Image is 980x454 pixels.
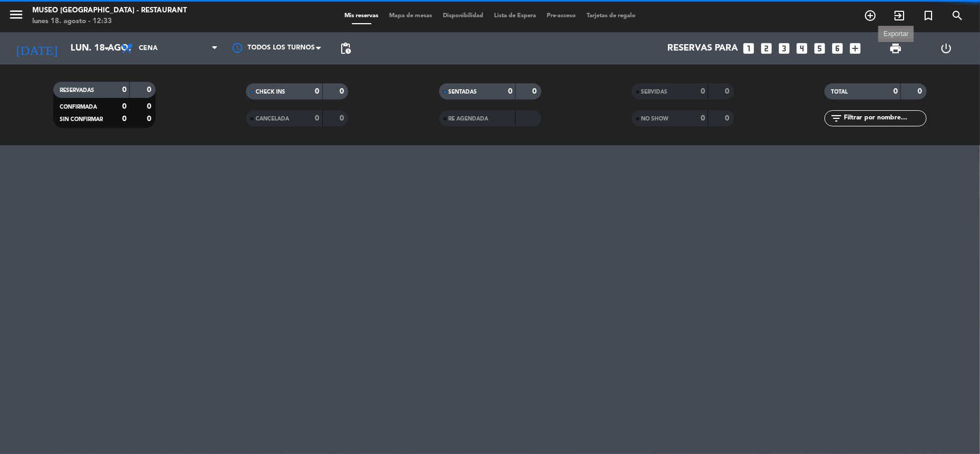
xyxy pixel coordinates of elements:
[60,117,103,122] span: SIN CONFIRMAR
[668,44,738,54] span: Reservas para
[831,89,848,95] span: TOTAL
[340,88,346,95] strong: 0
[889,42,902,55] span: print
[742,41,756,55] i: looks_one
[32,5,187,16] div: Museo [GEOGRAPHIC_DATA] - Restaurant
[508,88,512,95] strong: 0
[778,41,792,55] i: looks_3
[339,42,352,55] span: pending_actions
[489,13,541,19] span: Lista de Espera
[8,6,24,23] i: menu
[725,115,731,122] strong: 0
[893,9,906,22] i: exit_to_app
[951,9,964,22] i: search
[8,6,24,26] button: menu
[760,41,774,55] i: looks_two
[122,86,126,94] strong: 0
[384,13,438,19] span: Mapa de mesas
[315,115,320,122] strong: 0
[139,45,158,52] span: Cena
[893,88,898,95] strong: 0
[922,9,935,22] i: turned_in_not
[921,32,972,65] div: LOG OUT
[918,88,924,95] strong: 0
[147,86,153,94] strong: 0
[541,13,581,19] span: Pre-acceso
[449,89,477,95] span: SENTADAS
[122,115,126,123] strong: 0
[147,103,153,110] strong: 0
[340,115,346,122] strong: 0
[60,104,97,110] span: CONFIRMADA
[581,13,641,19] span: Tarjetas de regalo
[830,112,843,125] i: filter_list
[849,41,863,55] i: add_box
[100,42,113,55] i: arrow_drop_down
[256,116,289,122] span: CANCELADA
[813,41,827,55] i: looks_5
[725,88,731,95] strong: 0
[60,88,94,93] span: RESERVADAS
[701,88,705,95] strong: 0
[532,88,539,95] strong: 0
[339,13,384,19] span: Mis reservas
[701,115,705,122] strong: 0
[32,16,187,27] div: lunes 18. agosto - 12:33
[831,41,845,55] i: looks_6
[449,116,489,122] span: RE AGENDADA
[147,115,153,123] strong: 0
[641,116,669,122] span: NO SHOW
[641,89,668,95] span: SERVIDAS
[843,112,926,124] input: Filtrar por nombre...
[315,88,320,95] strong: 0
[438,13,489,19] span: Disponibilidad
[878,29,914,39] div: Exportar
[795,41,809,55] i: looks_4
[122,103,126,110] strong: 0
[940,42,953,55] i: power_settings_new
[8,37,65,60] i: [DATE]
[864,9,877,22] i: add_circle_outline
[256,89,285,95] span: CHECK INS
